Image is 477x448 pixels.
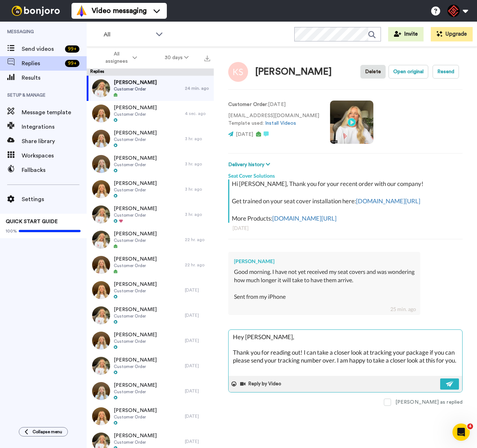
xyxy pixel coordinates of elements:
strong: Customer Order [228,102,267,107]
img: 621f84f7-872d-4bd9-8bde-b5565161280b-thumb.jpg [92,79,110,97]
span: [PERSON_NAME] [114,129,157,137]
span: [PERSON_NAME] [114,205,157,212]
button: Delete [360,65,386,79]
span: [PERSON_NAME] [114,104,157,111]
a: [DOMAIN_NAME][URL] [356,197,420,205]
span: Message template [22,108,87,117]
span: Customer Order [114,364,157,369]
img: d2686785-8f53-4271-8eae-b986a806cf62-thumb.jpg [92,281,110,299]
p: : [DATE] [228,101,319,108]
a: [DOMAIN_NAME][URL] [272,214,337,222]
img: 81818109-b6b2-401b-b799-429fc35070ae-thumb.jpg [92,130,110,148]
img: a88ff0b3-e834-40dd-85ba-471e6ae919b1-thumb.jpg [92,332,110,350]
button: Resend [433,65,459,79]
span: Collapse menu [32,429,62,435]
span: [PERSON_NAME] [114,281,157,288]
div: Seat Cover Solutions [228,169,463,179]
iframe: Intercom live chat [452,423,470,441]
div: 22 hr. ago [185,237,210,243]
span: [PERSON_NAME] [114,432,157,439]
a: [PERSON_NAME]Customer Order[DATE] [87,303,214,328]
span: [PERSON_NAME] [114,331,157,338]
img: f0d36fcb-40ce-41f9-bc78-fb01478e433e-thumb.jpg [92,306,110,324]
div: 3 hr. ago [185,136,210,142]
button: Open original [389,65,428,79]
img: 493b409d-c0ce-4000-bafd-65c16c828511-thumb.jpg [92,382,110,400]
div: [PERSON_NAME] [255,67,332,77]
span: Video messaging [92,6,147,16]
span: Customer Order [114,439,157,445]
div: [DATE] [185,287,210,293]
img: 45efdfc6-45a4-4195-af5c-8697e36e7328-thumb.jpg [92,357,110,375]
span: [PERSON_NAME] [114,306,157,313]
div: [DATE] [185,338,210,343]
div: [DATE] [185,413,210,419]
span: Customer Order [114,313,157,319]
button: All assignees [88,48,151,68]
span: Customer Order [114,389,157,395]
span: Customer Order [114,111,157,117]
div: [DATE] [233,225,458,232]
span: [PERSON_NAME] [114,155,157,162]
a: [PERSON_NAME]Customer Order22 hr. ago [87,252,214,278]
div: [DATE] [185,388,210,394]
a: [PERSON_NAME]Customer Order[DATE] [87,278,214,303]
span: [PERSON_NAME] [114,79,157,86]
img: vm-color.svg [76,5,87,17]
span: Share library [22,137,87,146]
img: bj-logo-header-white.svg [9,6,63,16]
div: 3 hr. ago [185,161,210,167]
div: 4 sec. ago [185,111,210,116]
img: 265e9a3d-6436-4c7b-a130-1ee178184533-thumb.jpg [92,407,110,425]
a: [PERSON_NAME]Customer Order3 hr. ago [87,126,214,151]
div: [DATE] [185,312,210,318]
p: [EMAIL_ADDRESS][DOMAIN_NAME] Template used: [228,112,319,127]
a: [PERSON_NAME]Customer Order[DATE] [87,353,214,378]
span: Results [22,74,87,82]
img: send-white.svg [446,381,454,387]
div: [PERSON_NAME] as replied [395,399,463,406]
button: Invite [388,27,424,41]
span: Customer Order [114,187,157,193]
span: Customer Order [114,162,157,168]
img: 0347f727-b1cc-483f-856d-21d9f382fbbc-thumb.jpg [92,105,110,123]
span: [PERSON_NAME] [114,356,157,364]
div: 22 hr. ago [185,262,210,268]
span: Customer Order [114,86,157,92]
img: 8be15c0c-c1cd-42da-8e47-bbfc9ea6e200-thumb.jpg [92,155,110,173]
a: [PERSON_NAME]Customer Order24 min. ago [87,76,214,101]
span: [PERSON_NAME] [114,230,157,238]
a: [PERSON_NAME]Customer Order[DATE] [87,404,214,429]
div: 99 + [65,45,79,53]
a: Install Videos [265,121,296,126]
a: [PERSON_NAME]Customer Order3 hr. ago [87,177,214,202]
span: Fallbacks [22,166,87,174]
span: Customer Order [114,137,157,142]
div: 25 min. ago [390,306,416,313]
button: Export all results that match these filters now. [202,52,212,63]
img: 453e5551-d3b3-431d-842c-b478c13e573d-thumb.jpg [92,231,110,249]
div: 3 hr. ago [185,212,210,217]
span: 4 [467,423,473,429]
span: [PERSON_NAME] [114,180,157,187]
button: Collapse menu [19,427,68,436]
button: Reply by Video [239,378,283,389]
img: 835212fa-534e-41c0-b88c-3872023ab6bb-thumb.jpg [92,180,110,198]
span: All assignees [102,50,131,65]
span: Workspaces [22,151,87,160]
div: Replies [87,68,214,76]
div: Hi [PERSON_NAME], Thank you for your recent order with our company! Get trained on your seat cove... [232,179,461,223]
div: [DATE] [185,439,210,444]
div: 24 min. ago [185,85,210,91]
span: Customer Order [114,288,157,294]
div: Good morning. I have not yet received my seat covers and was wondering how much longer it will ta... [234,268,415,309]
button: 30 days [151,51,203,64]
span: Customer Order [114,338,157,344]
span: Send videos [22,45,62,53]
button: Delivery history [228,161,272,169]
img: e6d69352-5450-427f-889b-39025c0bda52-thumb.jpg [92,256,110,274]
div: [DATE] [185,363,210,369]
span: Replies [22,59,62,68]
span: [DATE] [236,132,253,137]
